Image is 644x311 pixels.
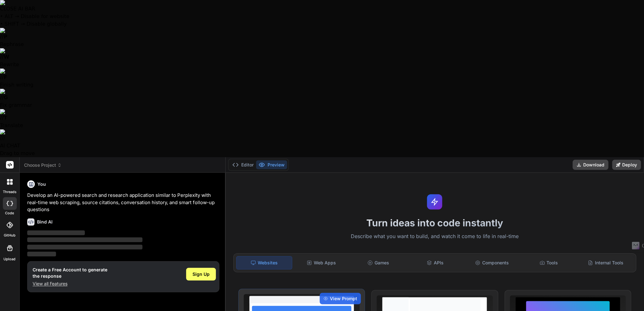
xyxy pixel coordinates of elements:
[236,256,293,269] div: Websites
[330,295,357,302] span: View Prompt
[294,256,349,269] div: Web Apps
[27,237,142,242] span: ‌
[37,181,46,187] h6: You
[573,160,609,170] button: Download
[33,281,107,287] p: View all Features
[578,256,634,269] div: Internal Tools
[230,160,256,169] button: Editor
[230,232,640,241] p: Describe what you want to build, and watch it come to life in real-time
[24,162,62,168] span: Choose Project
[27,192,219,213] p: Develop an AI-powered search and research application similar to Perplexity with real-time web sc...
[27,245,142,249] span: ‌
[37,219,53,225] h6: Bind AI
[3,189,16,195] label: threads
[464,256,520,269] div: Components
[256,160,287,169] button: Preview
[350,256,406,269] div: Games
[407,256,463,269] div: APIs
[4,256,16,262] label: Upload
[5,211,14,216] label: code
[27,230,85,235] span: ‌
[612,160,641,170] button: Deploy
[193,271,210,277] span: Sign Up
[521,256,577,269] div: Tools
[33,267,107,279] h1: Create a Free Account to generate the response
[230,217,640,229] h1: Turn ideas into code instantly
[4,233,16,238] label: GitHub
[27,252,56,256] span: ‌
